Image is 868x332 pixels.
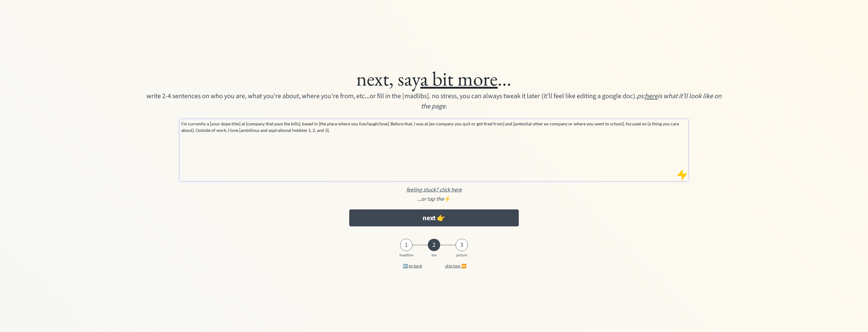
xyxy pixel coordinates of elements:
em: ps: is what it'll look like on the page. [421,91,723,111]
u: a bit more [420,65,497,91]
p: I’m currently a [your dope title] at [company that pays the bills], based in [the place where you... [181,120,687,133]
div: ⚡️ [98,195,770,203]
div: 1 [400,241,412,249]
em: ...or tap the [417,195,444,203]
u: here [645,91,658,101]
button: ⬅️ go back [392,260,432,272]
div: bio [426,253,442,258]
button: skip tour ⏩ [436,260,476,272]
u: feeling stuck? click here [406,186,462,194]
button: next 👉 [349,209,519,226]
div: headline [399,253,414,258]
div: picture [454,253,469,258]
div: next, say ... [98,66,770,91]
div: 2 [428,241,440,249]
div: 3 [456,241,468,249]
div: write 2-4 sentences on who you are, what you're about, where you're from, etc...or fill in the [m... [146,91,723,111]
